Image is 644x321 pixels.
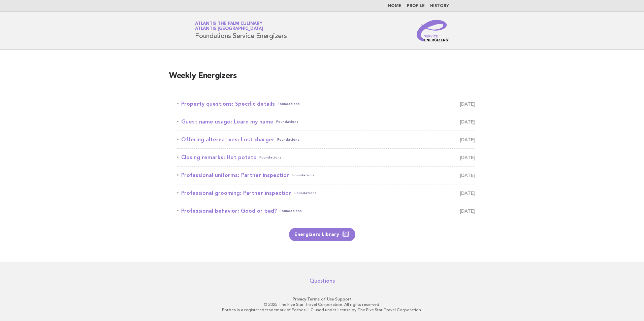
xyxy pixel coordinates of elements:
[116,296,528,302] p: · ·
[310,278,335,284] a: Questions
[460,206,475,216] span: [DATE]
[289,228,355,241] a: Energizers Library
[294,188,317,198] span: Foundations
[407,4,425,8] a: Profile
[116,307,528,313] p: Forbes is a registered trademark of Forbes LLC used under license by The Five Star Travel Corpora...
[177,117,475,127] a: Guest name usage: Learn my nameFoundations [DATE]
[460,153,475,162] span: [DATE]
[293,297,306,301] a: Privacy
[460,117,475,127] span: [DATE]
[335,297,352,301] a: Support
[417,20,449,41] img: Service Energizers
[116,302,528,307] p: © 2025 The Five Star Travel Corporation. All rights reserved.
[259,153,282,162] span: Foundations
[460,99,475,109] span: [DATE]
[195,22,263,31] a: Atlantis The Palm CulinaryAtlantis [GEOGRAPHIC_DATA]
[460,135,475,144] span: [DATE]
[195,22,287,39] h1: Foundations Service Energizers
[177,206,475,216] a: Professional behavior: Good or bad?Foundations [DATE]
[388,4,401,8] a: Home
[276,117,298,127] span: Foundations
[177,171,475,180] a: Professional uniforms: Partner inspectionFoundations [DATE]
[177,188,475,198] a: Professional grooming: Partner inspectionFoundations [DATE]
[280,206,302,216] span: Foundations
[277,135,299,144] span: Foundations
[460,188,475,198] span: [DATE]
[307,297,334,301] a: Terms of Use
[177,135,475,144] a: Offering alternatives: Lost chargerFoundations [DATE]
[460,171,475,180] span: [DATE]
[195,27,263,31] span: Atlantis [GEOGRAPHIC_DATA]
[430,4,449,8] a: History
[177,153,475,162] a: Closing remarks: Hot potatoFoundations [DATE]
[292,171,315,180] span: Foundations
[278,99,300,109] span: Foundations
[177,99,475,109] a: Property questions: Specific detailsFoundations [DATE]
[169,71,475,87] h2: Weekly Energizers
